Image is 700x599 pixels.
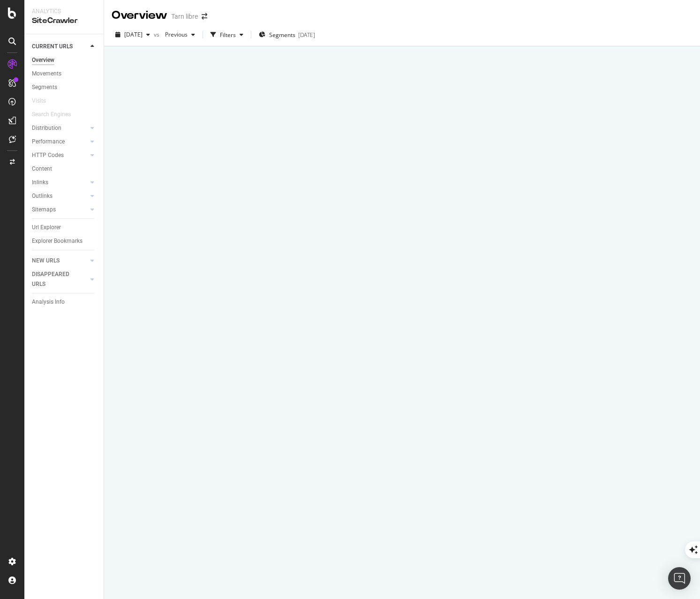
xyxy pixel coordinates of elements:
a: DISAPPEARED URLS [32,270,88,289]
div: Overview [112,7,167,23]
div: Analysis Info [32,297,65,307]
a: Segments [32,82,97,92]
span: 2025 Aug. 11th [124,30,143,38]
a: Analysis Info [32,297,97,307]
button: Segments[DATE] [255,27,319,42]
div: Overview [32,55,54,65]
div: arrow-right-arrow-left [202,13,207,20]
span: Segments [269,31,295,39]
button: Filters [207,27,247,42]
div: [DATE] [298,31,315,39]
a: Search Engines [32,110,80,120]
a: Performance [32,137,88,147]
div: Content [32,164,52,174]
div: Url Explorer [32,223,61,232]
div: Outlinks [32,191,53,201]
div: CURRENT URLS [32,42,73,52]
div: Sitemaps [32,205,56,215]
a: Distribution [32,123,88,133]
button: Previous [161,27,199,42]
div: Open Intercom Messenger [668,567,691,590]
div: HTTP Codes [32,150,64,160]
a: Explorer Bookmarks [32,236,97,246]
div: DISAPPEARED URLS [32,270,79,289]
a: Sitemaps [32,205,88,215]
a: CURRENT URLS [32,42,88,52]
div: Search Engines [32,110,71,120]
a: Url Explorer [32,223,97,232]
div: Distribution [32,123,61,133]
div: Explorer Bookmarks [32,236,83,246]
span: Previous [161,30,188,38]
div: Analytics [32,7,96,15]
button: [DATE] [112,27,154,42]
a: NEW URLS [32,256,88,266]
div: SiteCrawler [32,15,96,26]
a: Movements [32,69,97,79]
a: HTTP Codes [32,150,88,160]
div: Segments [32,82,57,92]
div: Movements [32,69,61,79]
div: Inlinks [32,178,48,187]
a: Visits [32,96,55,106]
div: NEW URLS [32,256,60,266]
a: Overview [32,55,97,65]
a: Outlinks [32,191,88,201]
div: Performance [32,137,65,147]
a: Inlinks [32,178,88,187]
a: Content [32,164,97,174]
div: Visits [32,96,46,106]
span: vs [154,30,161,38]
div: Tarn libre [171,12,198,21]
div: Filters [220,31,236,39]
